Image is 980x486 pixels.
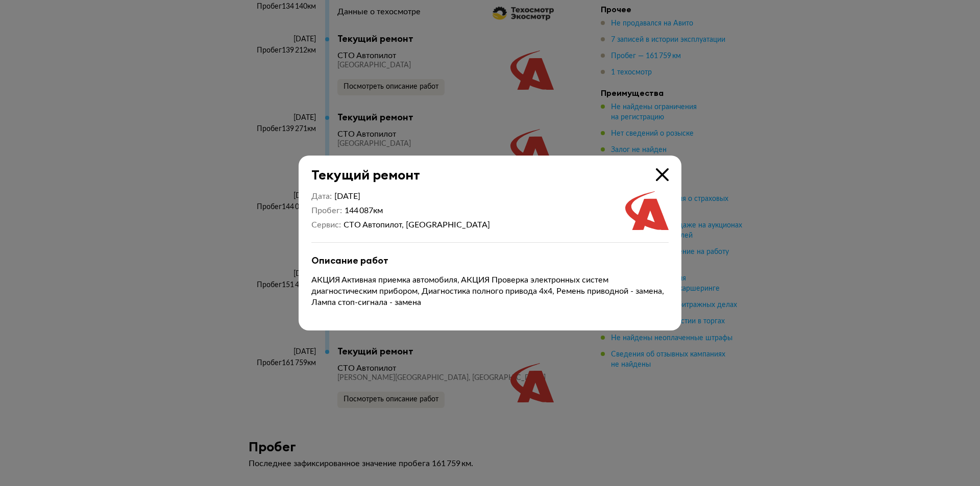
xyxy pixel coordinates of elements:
div: [DATE] [334,191,490,201]
dt: Дата [311,191,332,201]
div: СТО Автопилот, [GEOGRAPHIC_DATA] [344,220,490,230]
dt: Пробег [311,206,342,216]
img: logo [625,191,669,231]
div: Описание работ [311,255,669,266]
dt: Сервис [311,220,341,230]
div: Текущий ремонт [299,156,669,183]
p: АКЦИЯ Активная приемка автомобиля, АКЦИЯ Проверка электронных систем диагностическим прибором, Ди... [311,274,669,308]
div: 144 087 км [345,206,490,216]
